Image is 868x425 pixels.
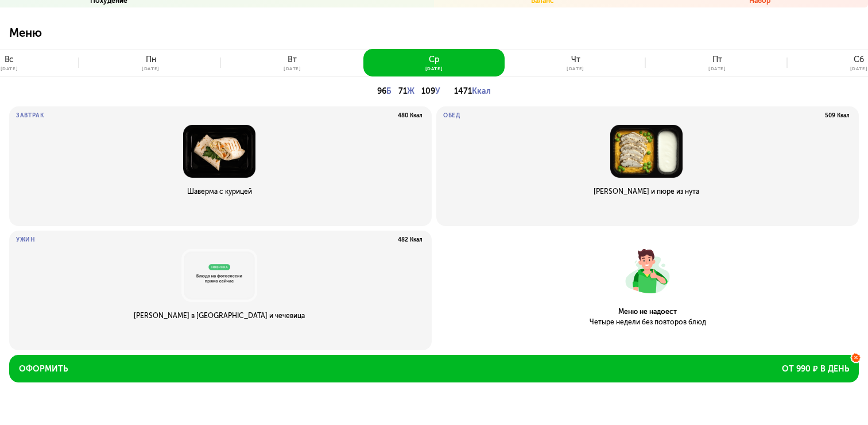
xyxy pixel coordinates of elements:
p: Ужин [16,236,36,243]
div: [DATE] [567,66,584,71]
button: ср[DATE] [363,49,505,76]
span: У [435,86,440,96]
p: 71 [398,83,414,99]
span: Ж [407,86,414,96]
p: Меню [9,26,859,49]
div: сб [854,55,864,64]
span: Ккал [472,86,491,96]
div: ср [429,55,439,64]
div: чт [571,55,580,64]
button: пт[DATE] [646,49,788,76]
p: Меню не надоест [445,307,850,316]
button: Оформитьот 990 ₽ в день [9,355,859,382]
button: вт[DATE] [222,49,363,76]
div: пн [146,55,156,64]
div: [DATE] [284,66,301,71]
span: Б [386,86,392,96]
img: Шаверма с курицей [16,125,423,178]
p: 480 Ккал [398,112,423,119]
div: [DATE] [142,66,160,71]
div: [DATE] [708,66,726,71]
div: пт [712,55,722,64]
p: Завтрак [16,112,44,119]
img: Курица и пюре из нута [443,125,850,178]
button: чт[DATE] [505,49,646,76]
p: 109 [421,83,440,99]
p: 509 Ккал [825,112,850,119]
p: 482 Ккал [398,236,423,243]
div: [DATE] [850,66,868,71]
span: от 990 ₽ в день [782,363,849,375]
p: 96 [377,83,392,99]
div: вт [288,55,297,64]
p: 1471 [454,83,491,99]
button: пн[DATE] [80,49,222,76]
p: [PERSON_NAME] в [GEOGRAPHIC_DATA] и чечевица [16,311,423,320]
div: [DATE] [425,66,443,71]
p: Шаверма с курицей [16,187,423,196]
div: вс [5,55,14,64]
p: Обед [443,112,460,119]
img: Минтай в соусе и чечевица [16,249,423,302]
p: [PERSON_NAME] и пюре из нута [443,187,850,196]
div: [DATE] [1,66,18,71]
p: Четыре недели без повторов блюд [445,317,850,327]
